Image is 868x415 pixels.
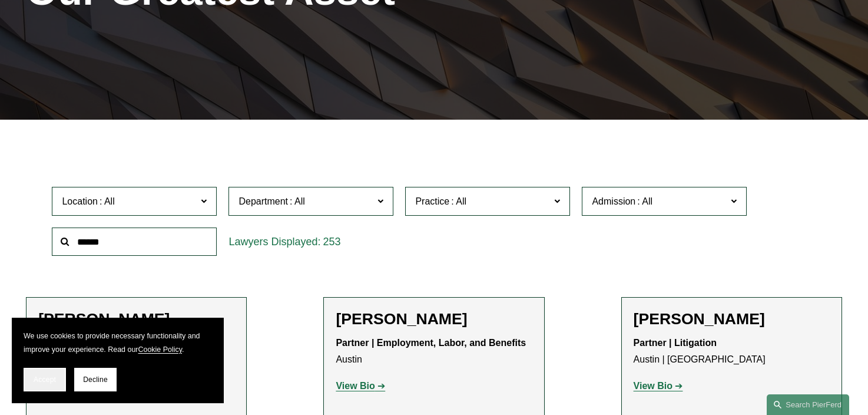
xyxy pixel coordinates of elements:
[238,196,288,206] span: Department
[415,196,449,206] span: Practice
[592,196,635,206] span: Admission
[24,330,212,356] p: We use cookies to provide necessary functionality and improve your experience. Read our .
[336,338,526,348] strong: Partner | Employment, Labor, and Benefits
[634,381,672,391] strong: View Bio
[83,376,108,384] span: Decline
[336,381,375,391] strong: View Bio
[74,368,117,391] button: Decline
[634,338,717,348] strong: Partner | Litigation
[634,309,830,328] h2: [PERSON_NAME]
[336,335,532,369] p: Austin
[138,345,183,354] a: Cookie Policy
[336,309,532,328] h2: [PERSON_NAME]
[12,318,224,403] section: Cookie banner
[767,394,849,415] a: Search this site
[38,309,234,328] h2: [PERSON_NAME]
[336,381,385,391] a: View Bio
[34,376,56,384] span: Accept
[323,236,341,248] span: 253
[24,368,66,391] button: Accept
[634,335,830,369] p: Austin | [GEOGRAPHIC_DATA]
[634,381,683,391] a: View Bio
[62,196,98,206] span: Location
